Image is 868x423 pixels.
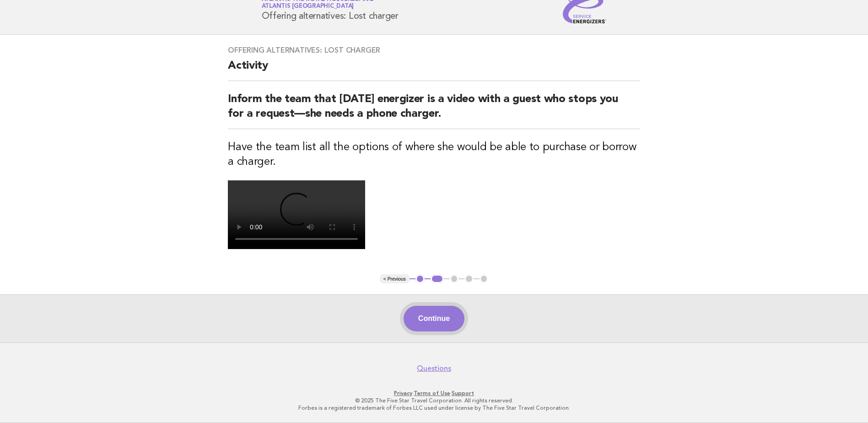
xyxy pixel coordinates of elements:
h2: Inform the team that [DATE] energizer is a video with a guest who stops you for a request—she nee... [228,92,640,129]
p: © 2025 The Five Star Travel Corporation. All rights reserved. [154,397,714,404]
p: · · [154,390,714,397]
a: Support [452,390,474,396]
h3: Offering alternatives: Lost charger [228,46,640,55]
p: Forbes is a registered trademark of Forbes LLC used under license by The Five Star Travel Corpora... [154,404,714,412]
a: Questions [417,364,451,373]
button: 2 [431,274,444,283]
h2: Activity [228,59,640,81]
button: 1 [415,274,425,283]
a: Terms of Use [414,390,450,396]
a: Privacy [394,390,412,396]
h3: Have the team list all the options of where she would be able to purchase or borrow a charger. [228,140,640,169]
button: Continue [404,306,464,331]
button: < Previous [380,274,410,283]
span: Atlantis [GEOGRAPHIC_DATA] [262,4,354,10]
